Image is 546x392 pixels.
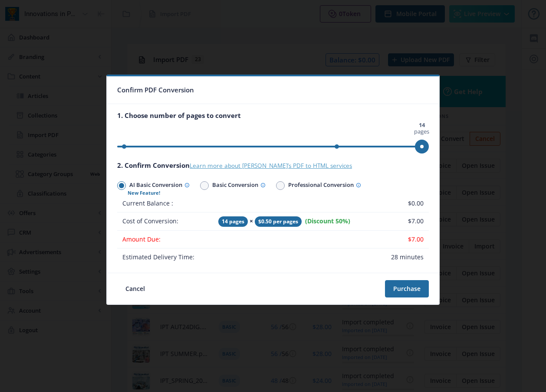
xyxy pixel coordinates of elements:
[209,180,266,192] span: Basic Conversion
[117,111,429,120] div: 1. Choose number of pages to convert
[419,121,425,129] strong: 14
[218,216,248,227] span: 14 pages
[117,161,429,170] div: 2. Confirm Conversion
[126,180,190,192] span: AI Basic Conversion
[190,162,352,170] a: Learn more about [PERSON_NAME]’s PDF to HTML services
[285,180,361,192] span: Professional Conversion
[117,280,153,297] button: Cancel
[117,248,213,266] td: Estimated Delivery Time:
[117,195,213,212] td: Current Balance :
[379,195,429,212] td: $0.00
[305,217,350,225] span: (Discount 50%)
[117,212,213,231] td: Cost of Conversion:
[379,212,429,231] td: $7.00
[117,231,213,248] td: Amount Due:
[250,217,253,225] strong: ×
[107,76,439,104] nb-card-header: Confirm PDF Conversion
[379,248,429,266] td: 28 minutes
[385,280,429,297] button: Purchase
[379,231,429,248] td: $7.00
[117,146,429,147] ngx-slider: ngx-slider
[255,216,302,227] span: $0.50 per pages
[413,121,431,135] span: pages
[415,140,429,154] span: ngx-slider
